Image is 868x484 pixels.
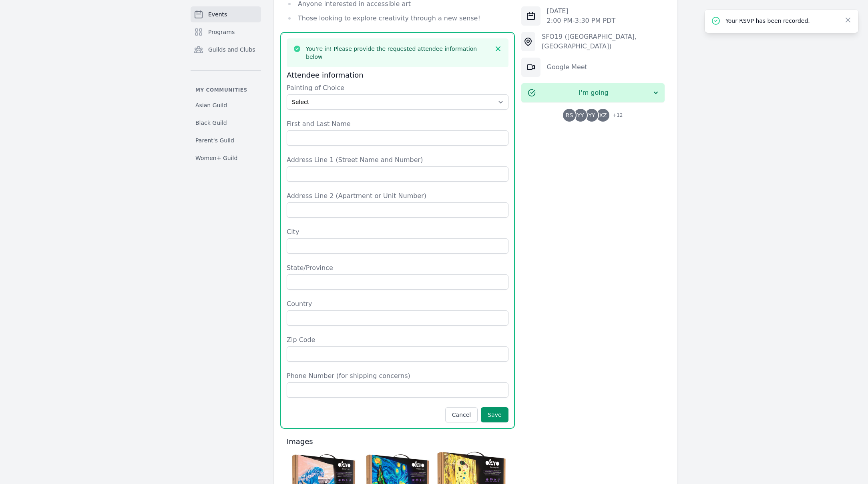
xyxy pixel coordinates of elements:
span: Guilds and Clubs [208,46,255,54]
span: Women+ Guild [195,154,237,162]
div: SFO19 ([GEOGRAPHIC_DATA], [GEOGRAPHIC_DATA]) [542,32,665,51]
label: State/Province [287,263,508,273]
p: 2:00 PM - 3:30 PM PDT [547,16,616,26]
label: Address Line 2 (Apartment or Unit Number) [287,191,508,201]
h3: Images [287,437,508,446]
span: Asian Guild [195,101,227,109]
span: Programs [208,28,235,36]
span: YY [577,112,584,118]
a: Programs [191,24,261,40]
p: Your RSVP has been recorded. [725,17,838,25]
nav: Sidebar [191,6,261,165]
p: My communities [191,87,261,93]
a: Guilds and Clubs [191,42,261,58]
li: Those looking to explore creativity through a new sense! [287,13,508,24]
span: Parent's Guild [195,136,234,144]
span: Black Guild [195,119,227,127]
p: [DATE] [547,6,616,16]
label: Address Line 1 (Street Name and Number) [287,155,508,165]
label: Painting of Choice [287,83,508,93]
button: Cancel [445,407,478,422]
span: XZ [599,112,607,118]
a: Women+ Guild [191,151,261,165]
button: Save [481,407,508,422]
a: Parent's Guild [191,133,261,148]
a: Google Meet [547,63,587,71]
label: City [287,227,508,237]
a: Black Guild [191,116,261,130]
h3: You're in! Please provide the requested attendee information below [306,45,489,61]
h3: Attendee information [287,70,508,80]
button: I'm going [521,83,665,102]
a: Asian Guild [191,98,261,112]
span: + 12 [608,110,623,122]
span: Events [208,10,227,18]
label: First and Last Name [287,119,508,129]
label: Zip Code [287,335,508,345]
a: Events [191,6,261,22]
span: YY [589,112,595,118]
label: Phone Number (for shipping concerns) [287,371,508,381]
label: Country [287,299,508,309]
span: I'm going [536,88,652,98]
span: RS [566,112,573,118]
